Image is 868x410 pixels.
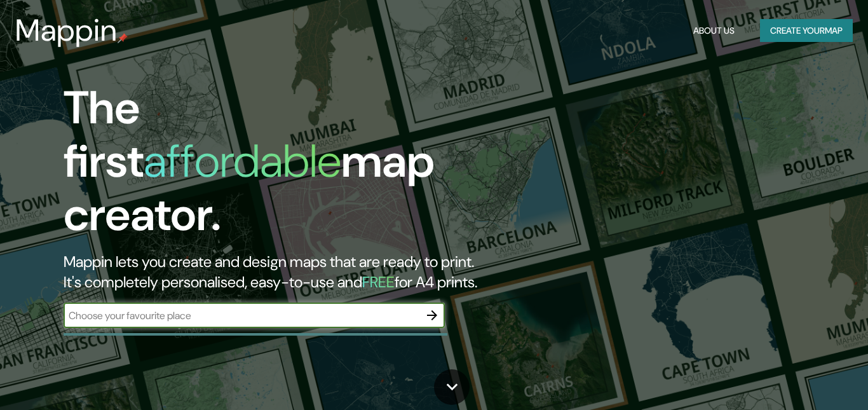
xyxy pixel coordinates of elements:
h2: Mappin lets you create and design maps that are ready to print. It's completely personalised, eas... [64,252,498,292]
img: mappin-pin [118,33,128,43]
h1: affordable [144,132,341,191]
button: About Us [688,19,740,43]
h5: FREE [362,272,395,292]
button: Create yourmap [760,19,853,43]
h3: Mappin [15,13,118,48]
input: Choose your favourite place [64,308,419,323]
h1: The first map creator. [64,81,498,252]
